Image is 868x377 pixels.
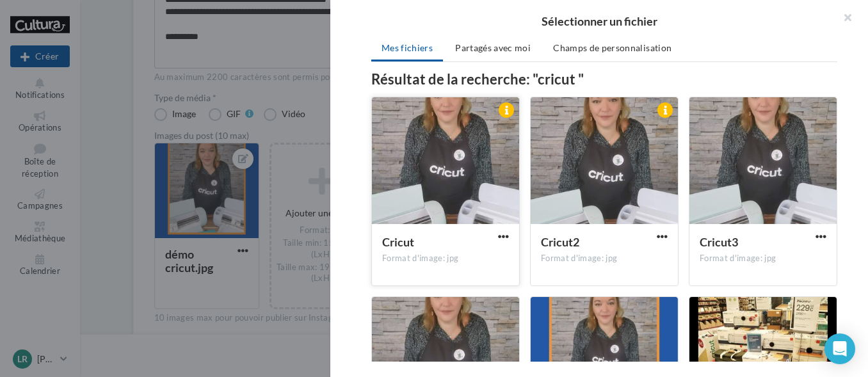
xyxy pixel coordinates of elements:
[351,15,848,27] h2: Sélectionner un fichier
[541,253,668,264] div: Format d'image: jpg
[553,42,671,53] span: Champs de personnalisation
[382,42,433,53] span: Mes fichiers
[371,72,837,86] div: Résultat de la recherche: "cricut "
[700,235,738,249] span: Cricut3
[455,42,531,53] span: Partagés avec moi
[824,333,855,364] div: Open Intercom Messenger
[700,253,826,264] div: Format d'image: jpg
[382,253,509,264] div: Format d'image: jpg
[382,235,414,249] span: Cricut
[541,235,579,249] span: Cricut2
